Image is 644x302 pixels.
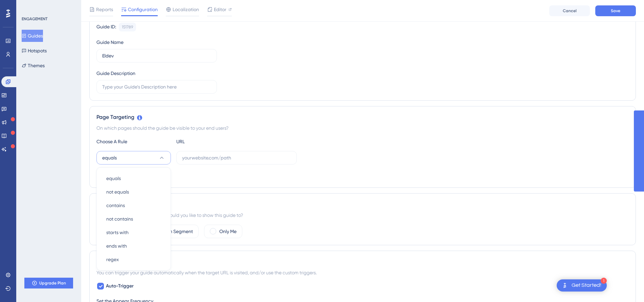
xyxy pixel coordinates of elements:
label: Only Me [219,227,237,235]
div: Guide ID: [96,23,116,31]
span: equals [106,174,121,182]
button: Cancel [549,5,590,16]
span: starts with [106,228,129,236]
span: Upgrade Plan [39,280,66,286]
button: starts with [101,226,166,239]
button: contains [101,199,166,212]
div: URL [176,137,251,146]
div: ENGAGEMENT [22,16,47,22]
button: equals [96,151,171,165]
button: regex [101,253,166,266]
div: 1 [601,278,607,284]
button: not equals [101,185,166,199]
div: Page Targeting [96,113,629,121]
input: Type your Guide’s Description here [102,83,211,91]
input: Type your Guide’s Name here [102,52,211,59]
div: Trigger [96,258,629,266]
button: ends with [101,239,166,253]
label: Custom Segment [156,227,193,235]
img: launcher-image-alternative-text [561,281,569,290]
div: Choose A Rule [96,137,171,146]
span: equals [102,154,117,162]
div: On which pages should the guide be visible to your end users? [96,124,629,132]
input: yourwebsite.com/path [182,154,291,161]
div: Guide Description [96,69,135,77]
button: Themes [22,59,45,72]
span: contains [106,201,125,209]
span: Cancel [563,8,577,14]
div: Open Get Started! checklist, remaining modules: 1 [557,279,607,292]
div: Audience Segmentation [96,200,629,208]
span: Save [611,8,620,14]
div: Guide Name [96,38,124,46]
button: Save [595,5,636,16]
button: Upgrade Plan [24,278,73,288]
span: ends with [106,242,127,250]
div: You can trigger your guide automatically when the target URL is visited, and/or use the custom tr... [96,269,629,277]
span: Auto-Trigger [106,282,134,290]
span: not contains [106,215,133,223]
div: 151789 [122,24,133,30]
span: Configuration [128,5,158,14]
span: regex [106,255,119,263]
div: Which segment of the audience would you like to show this guide to? [96,211,629,219]
span: Editor [214,5,226,14]
button: Hotspots [22,45,47,57]
div: Get Started! [572,282,601,289]
span: Localization [173,5,199,14]
button: equals [101,172,166,185]
button: Guides [22,30,43,42]
span: Reports [96,5,113,14]
button: not contains [101,212,166,226]
span: not equals [106,188,129,196]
